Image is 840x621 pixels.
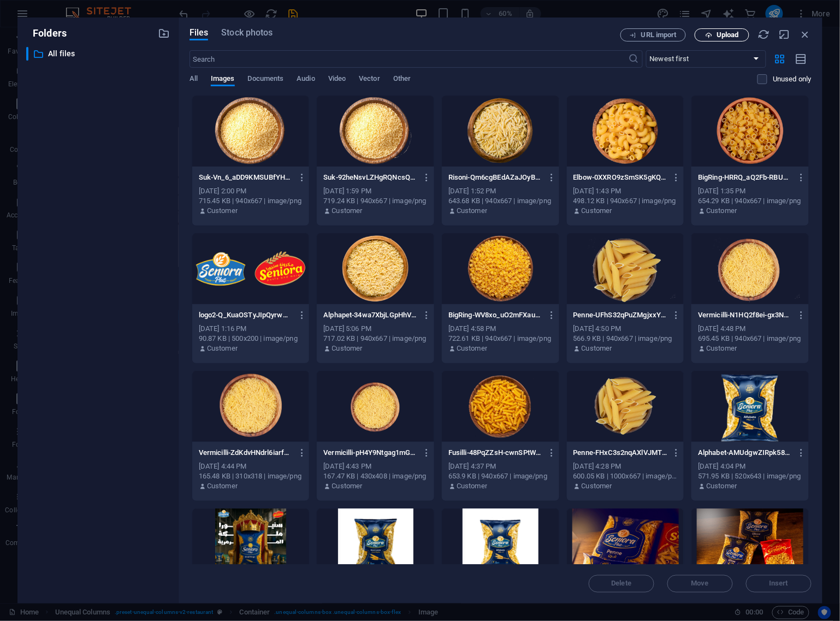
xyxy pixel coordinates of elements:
[211,72,235,87] span: Images
[323,196,428,206] div: 719.24 KB | 940x667 | image/png
[393,72,411,87] span: Other
[448,196,553,206] div: 643.68 KB | 940x667 | image/png
[199,471,303,481] div: 165.48 KB | 310x318 | image/png
[573,462,678,471] div: [DATE] 4:28 PM
[207,481,238,491] p: Customer
[207,344,238,353] p: Customer
[779,28,791,40] i: Minimize
[695,28,749,42] button: Upload
[706,481,737,491] p: Customer
[573,324,678,334] div: [DATE] 4:50 PM
[773,74,812,84] p: Displays only files that are not in use on the website. Files added during this session can still...
[297,72,315,87] span: Audio
[582,344,612,353] p: Customer
[199,334,303,344] div: 90.87 KB | 500x200 | image/png
[457,481,487,491] p: Customer
[199,196,303,206] div: 715.45 KB | 940x667 | image/png
[448,471,553,481] div: 653.9 KB | 940x667 | image/png
[323,324,428,334] div: [DATE] 5:06 PM
[190,26,209,39] span: Files
[199,324,303,334] div: [DATE] 1:16 PM
[448,448,542,458] p: Fusilli-48PqZZsH-cwnSPtW2n0K4g.png
[323,186,428,196] div: [DATE] 1:59 PM
[706,206,737,216] p: Customer
[698,196,802,206] div: 654.29 KB | 940x667 | image/png
[800,28,812,40] i: Close
[698,448,792,458] p: Alphabet-AMUdgwZIRpk58__gpe-gZw.png
[199,173,293,182] p: Suk-Vn_6_aDD9KMSUBfYHXuoUQ.png
[199,186,303,196] div: [DATE] 2:00 PM
[620,28,686,42] button: URL import
[573,310,667,320] p: Penne-UFhS32qPuZMgjxxYtGjg7Q.png
[641,32,677,38] span: URL import
[332,344,363,353] p: Customer
[332,206,363,216] p: Customer
[698,324,802,334] div: [DATE] 4:48 PM
[582,206,612,216] p: Customer
[457,206,487,216] p: Customer
[573,334,678,344] div: 566.9 KB | 940x667 | image/png
[448,310,542,320] p: BigRing-WV8xo_uO2mFXauSkKl6UeQ.png
[48,48,150,60] p: All files
[199,462,303,471] div: [DATE] 4:44 PM
[26,26,67,40] p: Folders
[698,334,802,344] div: 695.45 KB | 940x667 | image/png
[328,72,346,87] span: Video
[323,462,428,471] div: [DATE] 4:43 PM
[717,32,739,38] span: Upload
[448,324,553,334] div: [DATE] 4:58 PM
[26,47,28,61] div: ​
[199,310,293,320] p: logo2-Q_KuaOSTyJIpQyrwwwtnew.png
[199,448,293,458] p: Vermicilli-ZdKdvHNdrl6iarfwkrYQrw.png
[457,344,487,353] p: Customer
[448,186,553,196] div: [DATE] 1:52 PM
[332,481,363,491] p: Customer
[448,462,553,471] div: [DATE] 4:37 PM
[221,26,273,39] span: Stock photos
[698,310,792,320] p: Vermicilli-N1HQ2f8ei-gx3NnRk08RLg.png
[758,28,770,40] i: Reload
[323,334,428,344] div: 717.02 KB | 940x667 | image/png
[448,334,553,344] div: 722.61 KB | 940x667 | image/png
[207,206,238,216] p: Customer
[359,72,380,87] span: Vector
[248,72,284,87] span: Documents
[323,471,428,481] div: 167.47 KB | 430x408 | image/png
[698,471,802,481] div: 571.95 KB | 520x643 | image/png
[573,173,667,182] p: Elbow-0XXRO9zSmSK5gKQKYrOnog.png
[323,448,417,458] p: Vermicilli-pH4Y9Ntgag1mG1UuNmYuOw.png
[698,186,802,196] div: [DATE] 1:35 PM
[190,72,198,87] span: All
[158,27,170,39] i: Create new folder
[573,196,678,206] div: 498.12 KB | 940x667 | image/png
[582,481,612,491] p: Customer
[573,448,667,458] p: Penne-FHxC3s2nqAXlVJMTkdp2vg.png
[323,173,417,182] p: Suk-92heNsvLZHgRQNcsQBHDTw.png
[323,310,417,320] p: Alphapet-34wa7XbjLGpHhV9CLZXLaA.png
[706,344,737,353] p: Customer
[190,50,629,68] input: Search
[573,186,678,196] div: [DATE] 1:43 PM
[573,471,678,481] div: 600.05 KB | 1000x667 | image/png
[448,173,542,182] p: Risoni-Qm6cgBEdAZaJOyBDIIF72Q.png
[698,462,802,471] div: [DATE] 4:04 PM
[698,173,792,182] p: BigRing-HRRQ_aQ2Fb-RBU2EUTvlWw.png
